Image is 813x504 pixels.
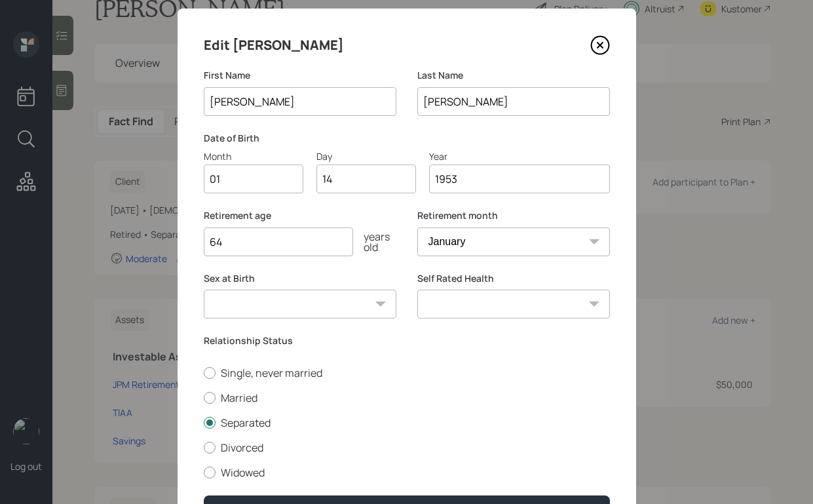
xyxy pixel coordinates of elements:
label: Divorced [204,440,610,455]
label: Sex at Birth [204,272,396,285]
div: Month [204,149,303,163]
input: Day [316,165,416,193]
label: Date of Birth [204,132,610,145]
label: Last Name [417,69,610,82]
label: Single, never married [204,366,610,380]
h4: Edit [PERSON_NAME] [204,35,344,56]
label: Separated [204,416,610,430]
label: Married [204,391,610,405]
label: Retirement age [204,209,396,222]
label: Retirement month [417,209,610,222]
label: Relationship Status [204,334,610,347]
label: Self Rated Health [417,272,610,285]
input: Year [429,165,610,193]
label: Widowed [204,465,610,480]
label: First Name [204,69,396,82]
div: Day [316,149,416,163]
div: Year [429,149,610,163]
input: Month [204,165,303,193]
div: years old [353,231,396,252]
